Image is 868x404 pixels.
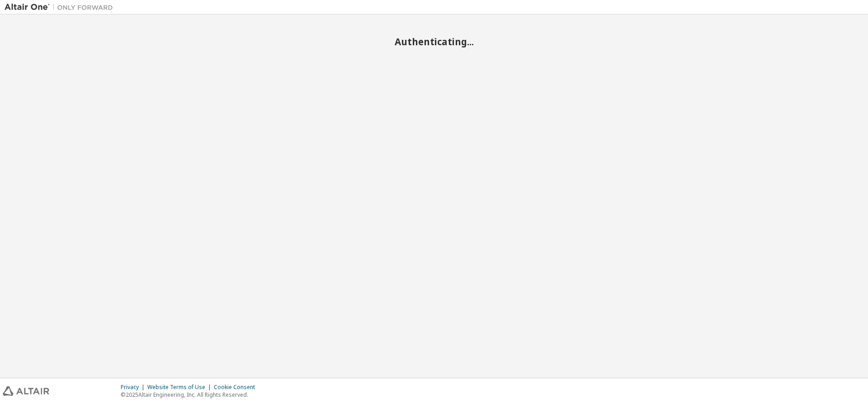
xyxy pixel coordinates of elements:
div: Website Terms of Use [147,384,214,391]
img: Altair One [5,3,118,12]
p: © 2025 Altair Engineering, Inc. All Rights Reserved. [121,391,260,399]
div: Privacy [121,384,147,391]
img: altair_logo.svg [3,386,49,396]
h2: Authenticating... [5,36,863,48]
div: Cookie Consent [214,384,260,391]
